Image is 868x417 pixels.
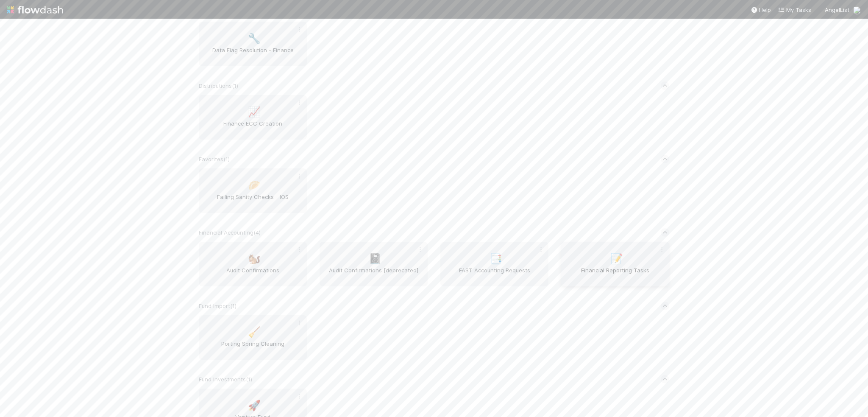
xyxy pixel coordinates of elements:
[751,6,771,14] div: Help
[199,242,307,286] a: 🐿️Audit Confirmations
[199,315,307,360] a: 🧹Porting Spring Cleaning
[199,229,261,236] span: Financial Accounting ( 4 )
[248,106,261,118] span: 📈
[199,168,307,213] a: 🥟Failing Sanity Checks - IOS
[610,253,623,264] span: 📝
[369,253,381,264] span: 📓
[202,119,303,136] span: Finance ECC Creation
[565,266,666,283] span: Financial Reporting Tasks
[320,242,428,286] a: 📓Audit Confirmations [deprecated]
[199,22,307,66] a: 🔧Data Flag Resolution - Finance
[248,253,261,264] span: 🐿️
[7,3,63,17] img: logo-inverted-e16ddd16eac7371096b0.svg
[248,180,261,191] span: 🥟
[444,266,545,283] span: FAST Accounting Requests
[778,6,811,14] a: My Tasks
[202,266,303,283] span: Audit Confirmations
[561,242,669,286] a: 📝Financial Reporting Tasks
[440,242,548,286] a: 📑FAST Accounting Requests
[248,33,261,44] span: 🔧
[202,339,303,356] span: Porting Spring Cleaning
[778,6,811,13] span: My Tasks
[199,376,252,383] span: Fund Investments ( 1 )
[202,193,303,210] span: Failing Sanity Checks - IOS
[199,156,230,162] span: Favorites ( 1 )
[853,6,861,14] img: avatar_e5ec2f5b-afc7-4357-8cf1-2139873d70b1.png
[248,327,261,338] span: 🧹
[199,302,236,309] span: Fund Import ( 1 )
[199,82,238,89] span: Distributions ( 1 )
[199,95,307,140] a: 📈Finance ECC Creation
[202,46,303,63] span: Data Flag Resolution - Finance
[248,400,261,411] span: 🚀
[490,253,502,264] span: 📑
[825,6,849,13] span: AngelList
[323,266,424,283] span: Audit Confirmations [deprecated]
